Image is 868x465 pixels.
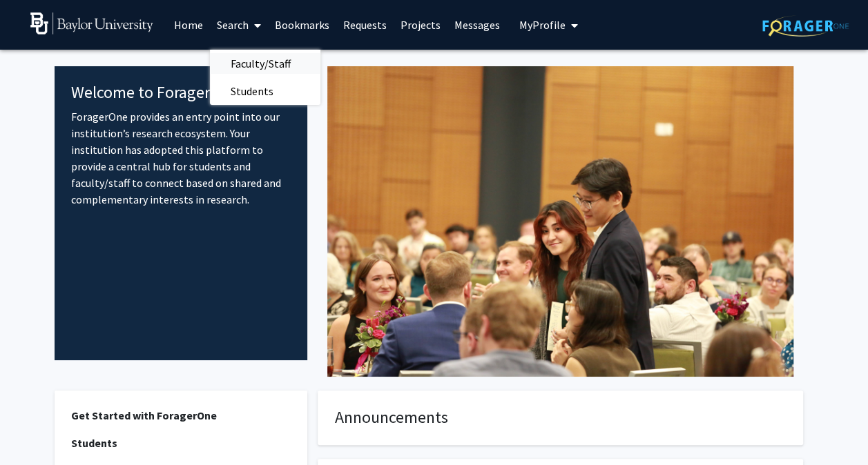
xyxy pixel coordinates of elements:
a: Home [167,1,210,49]
a: Requests [336,1,394,49]
a: Bookmarks [268,1,336,49]
strong: Get Started with ForagerOne [71,408,217,422]
a: Search [210,1,268,49]
strong: Students [71,436,117,450]
p: ForagerOne provides an entry point into our institution’s research ecosystem. Your institution ha... [71,108,291,208]
a: Projects [394,1,447,49]
h4: Welcome to ForagerOne [71,83,291,103]
img: Baylor University Logo [30,12,154,34]
a: Messages [447,1,507,49]
a: Faculty/Staff [210,53,320,74]
img: Cover Image [327,66,793,377]
h4: Announcements [335,408,786,428]
iframe: Chat [10,403,59,455]
span: Students [210,77,294,105]
a: Students [210,81,320,101]
span: My Profile [519,18,566,32]
img: ForagerOne Logo [762,15,849,37]
span: Faculty/Staff [210,50,311,77]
